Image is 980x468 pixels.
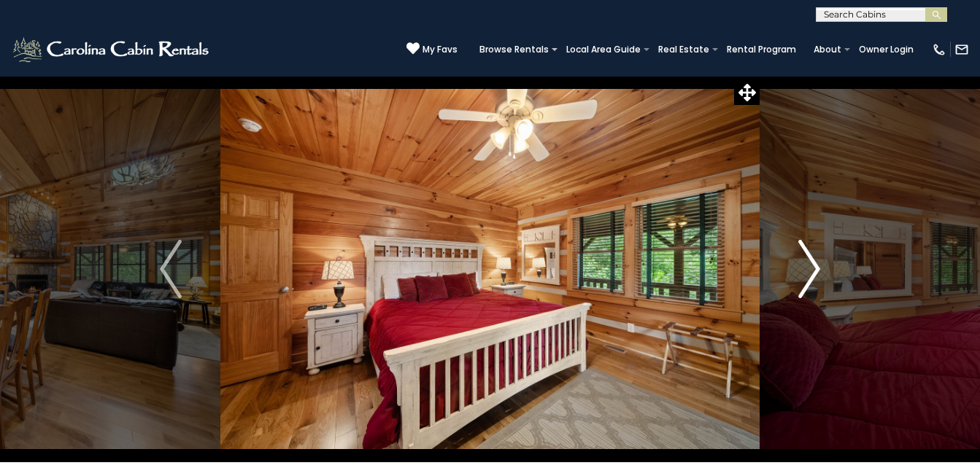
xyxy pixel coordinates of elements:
button: Previous [121,76,220,462]
a: Rental Program [719,39,803,60]
span: My Favs [423,43,458,56]
button: Next [760,76,859,462]
img: White-1-2.png [11,35,213,64]
a: My Favs [406,42,458,57]
a: Browse Rentals [472,39,556,60]
img: arrow [160,240,182,298]
img: arrow [798,240,820,298]
a: Real Estate [651,39,717,60]
a: Local Area Guide [559,39,648,60]
img: phone-regular-white.png [932,42,946,57]
a: Owner Login [852,39,921,60]
img: mail-regular-white.png [954,42,969,57]
a: About [806,39,849,60]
